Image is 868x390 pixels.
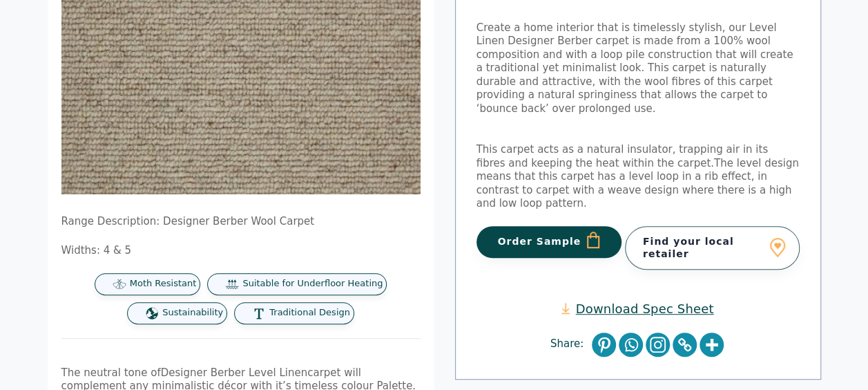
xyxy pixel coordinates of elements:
[561,301,713,317] a: Download Spec Sheet
[242,278,383,290] span: Suitable for Underfloor Heating
[130,278,197,290] span: Moth Resistant
[269,307,350,319] span: Traditional Design
[646,333,670,357] a: Instagram
[476,226,622,258] button: Order Sample
[476,157,799,210] span: The level design means that this carpet has a level loop in a rib effect, in contrast to carpet w...
[476,143,768,169] span: This carpet acts as a natural insulator, trapping air in its fibres and keeping the heat within t...
[61,215,421,229] p: Range Description: Designer Berber Wool Carpet
[619,333,643,357] a: Whatsapp
[700,333,724,357] a: More
[550,337,590,351] span: Share:
[476,21,793,115] span: Create a home interior that is timelessly stylish, our Level Linen Designer Berber carpet is made...
[592,333,616,357] a: Pinterest
[161,366,307,379] span: Designer Berber Level Linen
[673,333,697,357] a: Copy Link
[162,307,223,319] span: Sustainability
[625,226,800,269] a: Find your local retailer
[61,244,421,258] p: Widths: 4 & 5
